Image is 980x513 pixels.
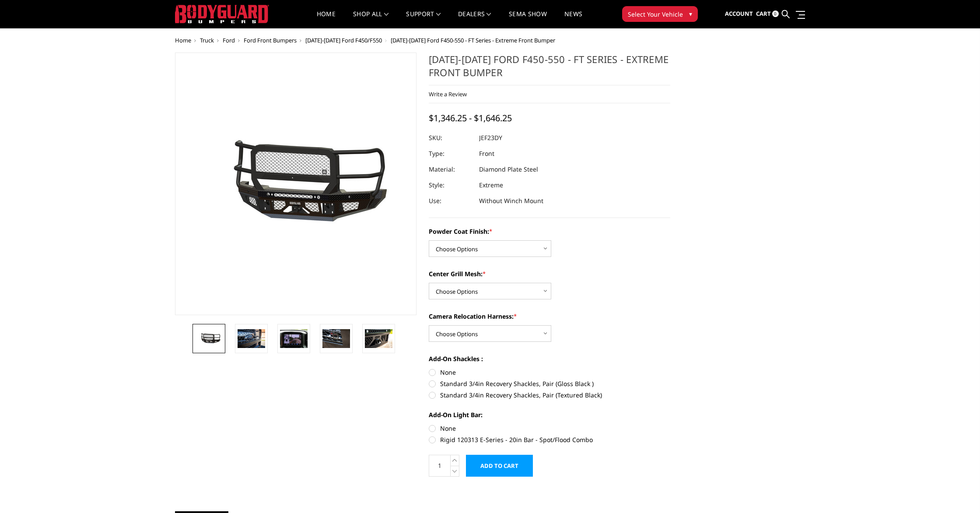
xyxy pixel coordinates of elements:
dd: Extreme [479,177,503,193]
dt: Type: [429,146,472,162]
label: Add-On Light Bar: [429,410,670,419]
span: [DATE]-[DATE] Ford F450-550 - FT Series - Extreme Front Bumper [391,36,555,44]
img: Clear View Camera: Relocate your front camera and keep the functionality completely. [280,329,308,348]
span: 0 [772,11,779,17]
iframe: Chat Widget [936,471,980,513]
h1: [DATE]-[DATE] Ford F450-550 - FT Series - Extreme Front Bumper [429,53,670,85]
a: Support [406,11,441,28]
span: Select Your Vehicle [628,10,683,19]
a: SEMA Show [509,11,547,28]
a: [DATE]-[DATE] Ford F450/F550 [305,36,382,44]
label: Rigid 120313 E-Series - 20in Bar - Spot/Flood Combo [429,435,670,444]
span: ▾ [689,9,692,18]
dd: Without Winch Mount [479,193,543,209]
span: Account [725,10,753,18]
a: Ford [223,36,235,44]
a: Truck [200,36,214,44]
button: Select Your Vehicle [622,6,698,22]
a: Dealers [458,11,491,28]
a: Account [725,2,753,26]
label: None [429,424,670,433]
a: 2023-2025 Ford F450-550 - FT Series - Extreme Front Bumper [175,53,416,315]
a: Home [317,11,336,28]
a: News [564,11,582,28]
a: Cart 0 [756,2,779,26]
dd: Diamond Plate Steel [479,162,538,177]
dt: SKU: [429,130,472,146]
dd: JEF23DY [479,130,502,146]
span: $1,346.25 - $1,646.25 [429,112,512,124]
a: Write a Review [429,90,467,98]
a: shop all [353,11,388,28]
img: BODYGUARD BUMPERS [175,5,269,23]
img: 2023-2025 Ford F450-550 - FT Series - Extreme Front Bumper [238,329,265,348]
label: Center Grill Mesh: [429,269,670,278]
dt: Use: [429,193,472,209]
img: 2023-2025 Ford F450-550 - FT Series - Extreme Front Bumper [322,329,350,348]
dd: Front [479,146,494,162]
label: Camera Relocation Harness: [429,312,670,321]
label: None [429,368,670,377]
dt: Style: [429,177,472,193]
input: Add to Cart [466,455,533,477]
label: Standard 3/4in Recovery Shackles, Pair (Gloss Black ) [429,379,670,388]
dt: Material: [429,162,472,177]
img: 2023-2025 Ford F450-550 - FT Series - Extreme Front Bumper [365,329,392,348]
a: Ford Front Bumpers [244,36,297,44]
label: Standard 3/4in Recovery Shackles, Pair (Textured Black) [429,390,670,400]
label: Add-On Shackles : [429,354,670,363]
img: 2023-2025 Ford F450-550 - FT Series - Extreme Front Bumper [195,332,223,345]
span: Cart [756,10,771,18]
label: Powder Coat Finish: [429,227,670,236]
a: Home [175,36,191,44]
